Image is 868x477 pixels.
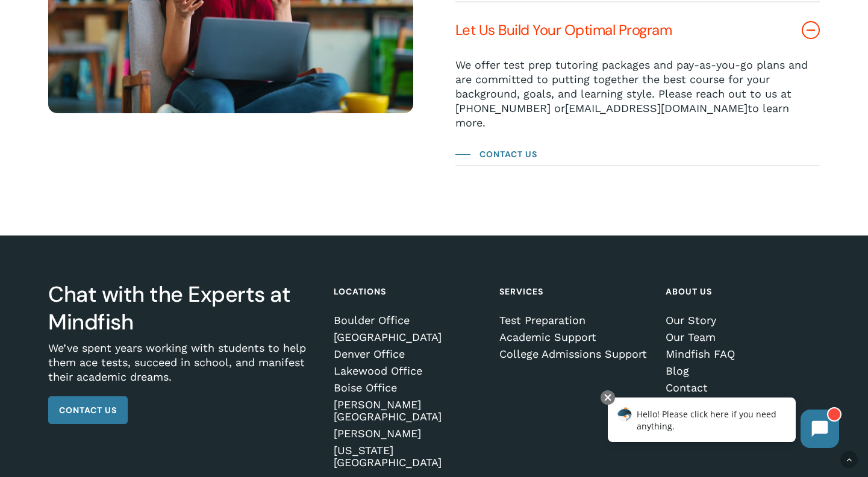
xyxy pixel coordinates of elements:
[499,314,650,326] a: Test Preparation
[455,58,808,114] span: We offer test prep tutoring packages and pay-as-you-go plans and are committed to putting togethe...
[666,314,816,326] a: Our Story
[666,331,816,343] a: Our Team
[479,147,537,161] span: Contact Us
[499,331,650,343] a: Academic Support
[334,314,484,326] a: Boulder Office
[59,404,117,416] span: Contact Us
[565,102,748,114] a: [EMAIL_ADDRESS][DOMAIN_NAME]
[666,348,816,360] a: Mindfish FAQ
[334,428,484,440] a: [PERSON_NAME]
[334,331,484,343] a: [GEOGRAPHIC_DATA]
[334,281,484,302] h4: Locations
[666,382,816,394] a: Contact
[499,348,650,360] a: College Admissions Support
[48,341,318,396] p: We’ve spent years working with students to help them ace tests, succeed in school, and manifest t...
[455,147,537,161] a: Contact Us
[48,396,128,424] a: Contact Us
[334,399,484,423] a: [PERSON_NAME][GEOGRAPHIC_DATA]
[334,348,484,360] a: Denver Office
[666,281,816,302] h4: About Us
[666,365,816,377] a: Blog
[455,2,820,58] a: Let Us Build Your Optimal Program
[334,444,484,469] a: [US_STATE][GEOGRAPHIC_DATA]
[334,365,484,377] a: Lakewood Office
[595,388,851,460] iframe: Chatbot
[48,281,318,336] h3: Chat with the Experts at Mindfish
[455,102,789,129] span: to learn more.
[499,281,650,302] h4: Services
[334,382,484,394] a: Boise Office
